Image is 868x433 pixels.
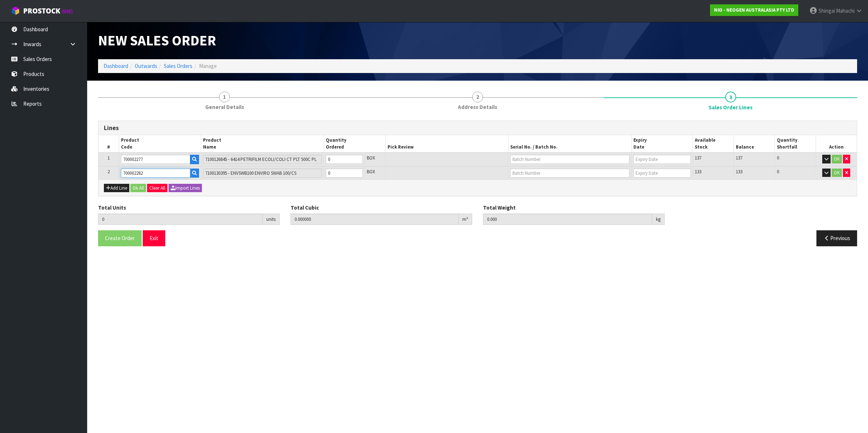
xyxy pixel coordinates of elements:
input: Expiry Date [633,169,691,178]
span: Sales Order Lines [98,115,857,252]
a: Outwards [135,62,157,69]
th: Pick Review [385,135,508,153]
label: Total Units [98,204,126,211]
input: Total Units [98,214,263,225]
input: Expiry Date [633,155,691,164]
input: Total Cubic [291,214,459,225]
span: 0 [777,155,779,161]
th: # [98,135,119,153]
small: WMS [62,8,73,15]
button: Previous [816,230,857,246]
span: 2 [108,169,110,175]
input: Name [203,169,322,178]
div: kg [652,214,665,225]
img: cube-alt.png [11,6,20,15]
th: Action [816,135,857,153]
span: Create Order [105,235,135,242]
span: ProStock [23,6,60,16]
span: 3 [725,92,736,102]
span: 133 [736,169,742,175]
input: Total Weight [483,214,652,225]
th: Product Name [201,135,324,153]
input: Batch Number [510,169,629,178]
button: Exit [143,230,165,246]
a: Sales Orders [164,62,192,69]
input: Batch Number [510,155,629,164]
th: Serial No. / Batch No. [508,135,632,153]
th: Quantity Ordered [324,135,385,153]
span: 2 [472,92,483,102]
span: 137 [736,155,742,161]
button: Ok All [130,184,146,193]
a: Dashboard [104,62,128,69]
span: 1 [219,92,230,102]
span: 137 [695,155,701,161]
span: BOX [367,155,375,161]
strong: N03 - NEOGEN AUSTRALASIA PTY LTD [714,7,794,13]
span: Shingai [819,7,835,14]
span: Mahachi [836,7,855,14]
button: Import Lines [169,184,202,193]
span: New Sales Order [98,31,216,49]
span: Sales Order Lines [709,104,753,111]
span: 133 [695,169,701,175]
th: Balance [734,135,775,153]
span: BOX [367,169,375,175]
span: Manage [199,62,217,69]
input: Name [203,155,322,164]
th: Available Stock [693,135,734,153]
th: Product Code [119,135,201,153]
button: Add Line [104,184,129,193]
input: Code [121,155,190,164]
div: m³ [459,214,472,225]
button: Create Order [98,230,142,246]
input: Qty Ordered [326,155,363,164]
label: Total Weight [483,204,516,211]
th: Quantity Shortfall [775,135,816,153]
div: units [263,214,280,225]
span: General Details [205,103,244,111]
th: Expiry Date [631,135,693,153]
button: OK [832,155,842,163]
span: Address Details [458,103,497,111]
button: OK [832,169,842,177]
span: 1 [108,155,110,161]
input: Code [121,169,190,178]
label: Total Cubic [291,204,319,211]
span: 0 [777,169,779,175]
input: Qty Ordered [326,169,363,178]
h3: Lines [104,125,851,131]
button: Clear All [147,184,167,193]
